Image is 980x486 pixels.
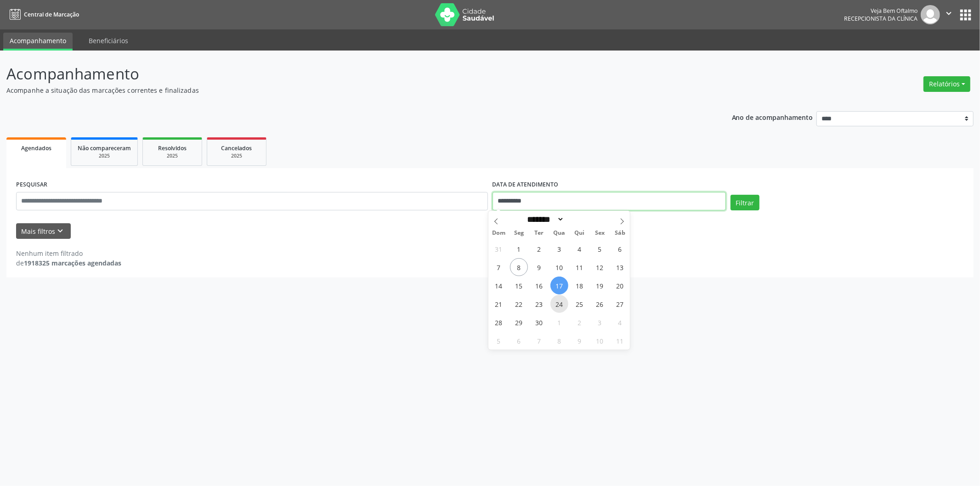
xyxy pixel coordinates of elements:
button: apps [957,7,974,23]
span: Setembro 4, 2025 [571,240,589,258]
span: Outubro 1, 2025 [550,313,568,331]
span: Setembro 10, 2025 [550,258,568,276]
div: de [16,258,121,268]
span: Setembro 7, 2025 [490,258,508,276]
span: Setembro 13, 2025 [611,258,629,276]
span: Qua [549,230,569,236]
span: Setembro 5, 2025 [591,240,609,258]
label: PESQUISAR [16,178,47,192]
span: Setembro 28, 2025 [490,313,508,331]
div: Nenhum item filtrado [16,249,121,258]
button: Relatórios [923,76,970,92]
select: Month [524,215,565,224]
button: Mais filtroskeyboard_arrow_down [16,223,71,239]
span: Setembro 17, 2025 [550,277,568,294]
span: Setembro 3, 2025 [550,240,568,258]
span: Outubro 8, 2025 [550,332,568,350]
div: 2025 [214,153,260,159]
span: Cancelados [221,144,252,152]
span: Setembro 30, 2025 [530,313,548,331]
span: Setembro 18, 2025 [571,277,589,294]
span: Sex [589,230,610,236]
button: Filtrar [731,195,759,210]
span: Setembro 8, 2025 [510,258,528,276]
span: Setembro 29, 2025 [510,313,528,331]
span: Dom [488,230,509,236]
span: Agosto 31, 2025 [490,240,508,258]
span: Agendados [21,144,51,152]
span: Seg [509,230,529,236]
span: Ter [529,230,549,236]
span: Setembro 26, 2025 [591,295,609,313]
span: Qui [569,230,589,236]
div: 2025 [149,153,195,159]
span: Outubro 9, 2025 [571,332,589,350]
i:  [944,8,954,18]
span: Setembro 14, 2025 [490,277,508,294]
input: Year [564,215,595,224]
span: Não compareceram [78,144,131,152]
span: Setembro 23, 2025 [530,295,548,313]
span: Setembro 21, 2025 [490,295,508,313]
span: Setembro 19, 2025 [591,277,609,294]
span: Setembro 22, 2025 [510,295,528,313]
span: Setembro 25, 2025 [571,295,589,313]
a: Beneficiários [82,33,135,49]
span: Setembro 11, 2025 [571,258,589,276]
span: Setembro 20, 2025 [611,277,629,294]
span: Outubro 4, 2025 [611,313,629,331]
span: Recepcionista da clínica [844,15,918,23]
p: Ano de acompanhamento [732,111,813,123]
span: Setembro 15, 2025 [510,277,528,294]
span: Outubro 6, 2025 [510,332,528,350]
span: Setembro 24, 2025 [550,295,568,313]
p: Acompanhe a situação das marcações correntes e finalizadas [6,85,684,95]
span: Outubro 10, 2025 [591,332,609,350]
span: Outubro 3, 2025 [591,313,609,331]
span: Setembro 16, 2025 [530,277,548,294]
a: Acompanhamento [3,33,73,51]
span: Outubro 11, 2025 [611,332,629,350]
span: Setembro 1, 2025 [510,240,528,258]
span: Setembro 27, 2025 [611,295,629,313]
label: DATA DE ATENDIMENTO [493,178,559,192]
span: Outubro 5, 2025 [490,332,508,350]
span: Setembro 9, 2025 [530,258,548,276]
span: Setembro 2, 2025 [530,240,548,258]
button:  [940,5,957,24]
div: 2025 [78,153,131,159]
a: Central de Marcação [6,7,79,22]
span: Sáb [610,230,630,236]
span: Setembro 12, 2025 [591,258,609,276]
img: img [921,5,940,24]
span: Setembro 6, 2025 [611,240,629,258]
span: Resolvidos [158,144,187,152]
strong: 1918325 marcações agendadas [24,259,121,267]
p: Acompanhamento [6,62,684,85]
i: keyboard_arrow_down [56,226,66,236]
span: Outubro 7, 2025 [530,332,548,350]
span: Outubro 2, 2025 [571,313,589,331]
span: Central de Marcação [24,11,79,18]
div: Veja Bem Oftalmo [844,7,918,15]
